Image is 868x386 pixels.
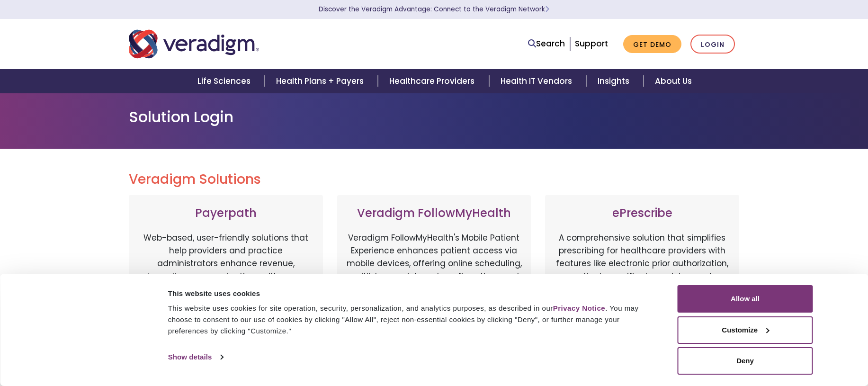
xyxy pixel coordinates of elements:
a: Support [575,38,608,49]
h1: Solution Login [129,108,740,126]
p: Web-based, user-friendly solutions that help providers and practice administrators enhance revenu... [138,232,313,331]
a: Search [528,37,565,50]
button: Customize [678,316,813,344]
h3: Veradigm FollowMyHealth [347,206,522,220]
p: Veradigm FollowMyHealth's Mobile Patient Experience enhances patient access via mobile devices, o... [347,232,522,322]
a: Discover the Veradigm Advantage: Connect to the Veradigm NetworkLearn More [319,5,549,14]
h3: ePrescribe [555,206,730,220]
button: Allow all [678,285,813,313]
a: Health IT Vendors [489,69,586,93]
a: Life Sciences [186,69,265,93]
a: Privacy Notice [553,304,605,312]
div: This website uses cookies [168,288,656,299]
span: Learn More [545,5,549,14]
a: Show details [168,350,223,364]
a: Insights [586,69,644,93]
div: This website uses cookies for site operation, security, personalization, and analytics purposes, ... [168,303,656,337]
h2: Veradigm Solutions [129,171,740,188]
a: About Us [644,69,703,93]
a: Login [690,35,735,54]
a: Get Demo [623,35,681,54]
a: Healthcare Providers [378,69,489,93]
a: Health Plans + Payers [265,69,378,93]
img: Veradigm logo [129,28,259,60]
p: A comprehensive solution that simplifies prescribing for healthcare providers with features like ... [555,232,730,331]
h3: Payerpath [138,206,313,220]
button: Deny [678,347,813,375]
